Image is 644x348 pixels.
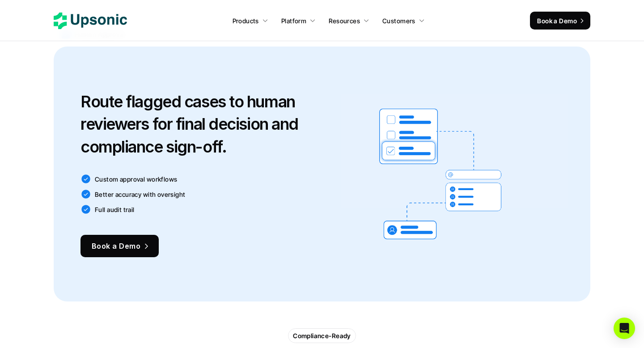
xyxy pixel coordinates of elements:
p: Products [233,16,259,25]
p: Compliance-Ready [293,331,351,340]
div: Open Intercom Messenger [614,318,635,339]
a: Products [227,13,274,29]
p: Book a Demo [92,240,140,253]
p: Customers [382,16,415,25]
p: Full audit trail [95,205,135,214]
p: Custom approval workflows [95,174,178,184]
a: Book a Demo [80,235,159,257]
h3: Route flagged cases to human reviewers for final decision and compliance sign-off. [80,90,318,158]
p: Platform [281,16,306,25]
p: Better accuracy with oversight [95,190,186,199]
p: Book a Demo [537,16,577,25]
p: Resources [329,16,360,25]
